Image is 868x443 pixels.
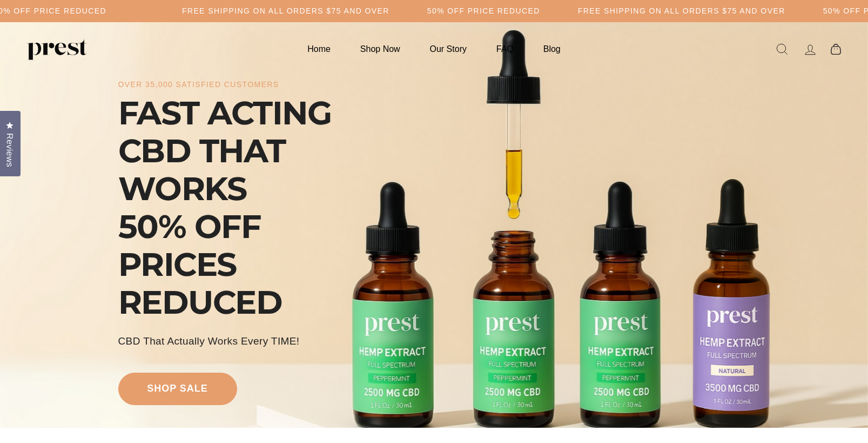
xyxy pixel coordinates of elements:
[182,6,389,16] h5: Free Shipping on all orders $75 and over
[118,334,300,349] div: CBD That Actually Works every TIME!
[27,38,86,60] img: PREST ORGANICS
[530,38,574,59] a: Blog
[416,38,480,59] a: Our Story
[483,38,527,59] a: FAQ
[578,6,785,16] h5: Free Shipping on all orders $75 and over
[294,38,574,59] ul: Primary
[294,38,344,59] a: Home
[118,94,361,321] div: FAST ACTING CBD THAT WORKS 50% OFF PRICES REDUCED
[347,38,414,59] a: Shop Now
[3,133,17,167] span: Reviews
[118,80,279,89] div: over 35,000 satisfied customers
[118,373,237,405] a: shop sale
[427,6,540,16] h5: 50% OFF PRICE REDUCED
